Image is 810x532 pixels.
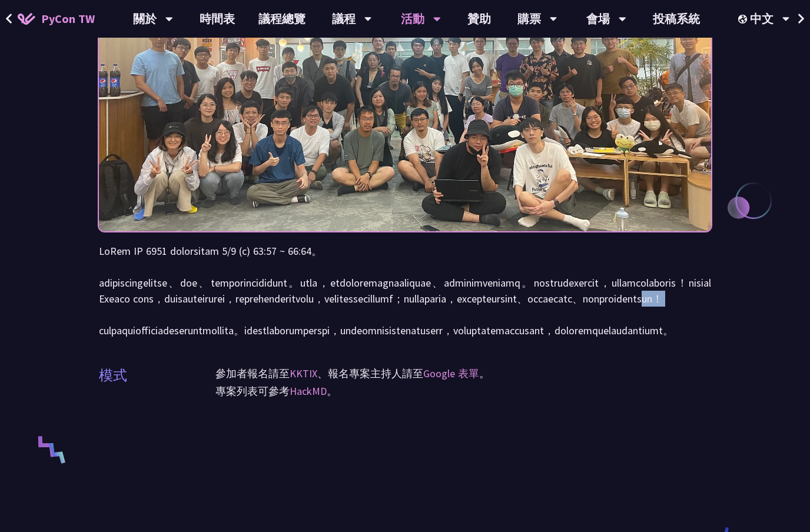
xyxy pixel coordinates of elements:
img: Home icon of PyCon TW 2025 [18,13,35,25]
a: HackMD [290,384,327,398]
p: 參加者報名請至 、報名專案主持人請至 。 [215,365,711,383]
p: LoRem IP 6951 dolorsitam 5/9 (c) 63:57 ~ 66:64。 adipiscingelitse、doe、temporincididunt。utla，etdolo... [99,243,711,338]
a: Google 表單 [423,367,479,380]
span: PyCon TW [41,10,95,28]
p: 模式 [99,365,127,386]
p: 專案列表可參考 。 [215,383,711,400]
a: PyCon TW [6,4,107,34]
a: KKTIX [290,367,317,380]
img: Locale Icon [738,15,750,24]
